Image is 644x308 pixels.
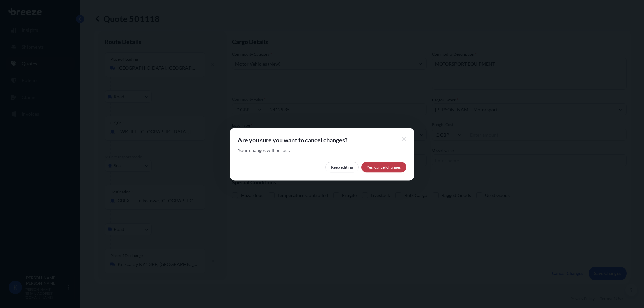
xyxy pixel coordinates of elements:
[238,136,406,144] span: Are you sure you want to cancel changes?
[325,162,359,172] button: Keep editing
[238,147,290,153] span: Your changes will be lost.
[361,162,406,172] button: Yes, cancel changes
[331,164,353,170] span: Keep editing
[367,164,401,170] span: Yes, cancel changes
